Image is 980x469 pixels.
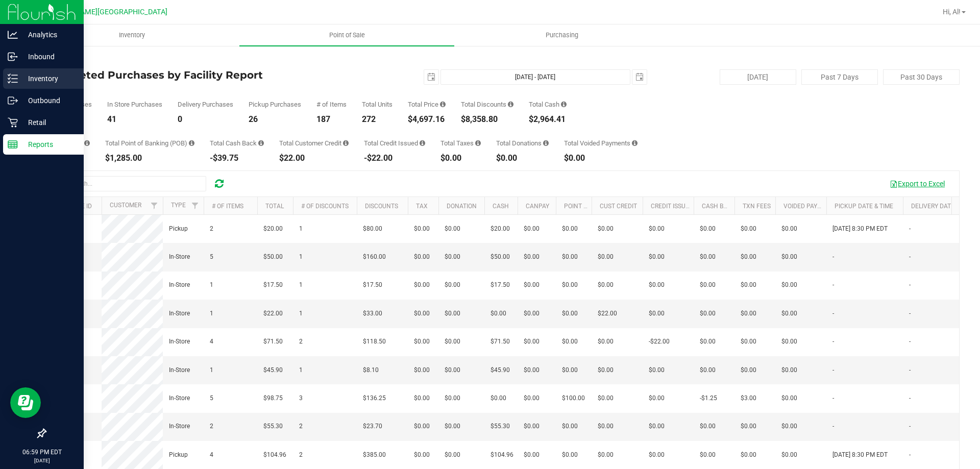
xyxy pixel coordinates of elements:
[529,101,567,108] div: Total Cash
[445,393,460,403] span: $0.00
[440,101,446,108] i: Sum of the total prices of all purchases in the date range.
[524,450,540,460] span: $0.00
[524,280,540,290] span: $0.00
[110,202,141,209] a: Customer
[8,117,18,128] inline-svg: Retail
[363,224,382,234] span: $80.00
[720,69,796,85] button: [DATE]
[5,457,79,464] p: [DATE]
[363,450,386,460] span: $385.00
[414,393,430,403] span: $0.00
[10,387,41,418] iframe: Resource center
[496,140,549,146] div: Total Donations
[169,224,188,234] span: Pickup
[169,337,190,347] span: In-Store
[598,393,614,403] span: $0.00
[632,140,638,146] i: Sum of all voided payment transaction amounts, excluding tips and transaction fees, for all purch...
[8,73,18,84] inline-svg: Inventory
[909,224,911,234] span: -
[832,309,834,318] span: -
[171,202,186,209] a: Type
[598,252,614,262] span: $0.00
[741,422,756,431] span: $0.00
[445,337,460,347] span: $0.00
[263,337,283,347] span: $71.50
[649,309,665,318] span: $0.00
[741,224,756,234] span: $0.00
[263,393,283,403] span: $98.75
[416,203,428,210] a: Tax
[169,393,190,403] span: In-Store
[909,280,911,290] span: -
[8,52,18,62] inline-svg: Inbound
[18,51,79,63] p: Inbound
[18,116,79,129] p: Retail
[700,365,716,375] span: $0.00
[491,337,510,347] span: $71.50
[909,309,911,318] span: -
[909,422,911,431] span: -
[781,365,797,375] span: $0.00
[801,69,878,85] button: Past 7 Days
[702,203,736,210] a: Cash Back
[741,309,756,318] span: $0.00
[562,337,578,347] span: $0.00
[445,280,460,290] span: $0.00
[562,252,578,262] span: $0.00
[781,422,797,431] span: $0.00
[105,154,194,162] div: $1,285.00
[832,224,888,234] span: [DATE] 8:30 PM EDT
[169,422,190,431] span: In-Store
[299,224,303,234] span: 1
[362,115,393,124] div: 272
[741,337,756,347] span: $0.00
[883,69,960,85] button: Past 30 Days
[249,115,301,124] div: 26
[258,140,264,146] i: Sum of the cash-back amounts from rounded-up electronic payments for all purchases in the date ra...
[263,309,283,318] span: $22.00
[169,252,190,262] span: In-Store
[8,139,18,150] inline-svg: Reports
[562,309,578,318] span: $0.00
[210,309,213,318] span: 1
[649,393,665,403] span: $0.00
[299,365,303,375] span: 1
[445,309,460,318] span: $0.00
[363,280,382,290] span: $17.50
[107,115,162,124] div: 41
[651,203,693,210] a: Credit Issued
[18,72,79,85] p: Inventory
[263,252,283,262] span: $50.00
[493,203,509,210] a: Cash
[491,224,510,234] span: $20.00
[598,337,614,347] span: $0.00
[279,154,349,162] div: $22.00
[491,309,506,318] span: $0.00
[365,203,398,210] a: Discounts
[363,365,379,375] span: $8.10
[210,365,213,375] span: 1
[600,203,637,210] a: Cust Credit
[105,140,194,146] div: Total Point of Banking (POB)
[598,224,614,234] span: $0.00
[210,252,213,262] span: 5
[491,393,506,403] span: $0.00
[496,154,549,162] div: $0.00
[169,450,188,460] span: Pickup
[911,203,954,210] a: Delivery Date
[454,24,669,46] a: Purchasing
[781,224,797,234] span: $0.00
[561,101,567,108] i: Sum of the successful, non-voided cash payment transactions for all purchases in the date range. ...
[909,393,911,403] span: -
[700,337,716,347] span: $0.00
[524,337,540,347] span: $0.00
[832,450,888,460] span: [DATE] 8:30 PM EDT
[741,393,756,403] span: $3.00
[8,30,18,40] inline-svg: Analytics
[909,450,911,460] span: -
[524,309,540,318] span: $0.00
[408,101,446,108] div: Total Price
[700,280,716,290] span: $0.00
[210,393,213,403] span: 5
[84,140,90,146] i: Sum of the successful, non-voided CanPay payment transactions for all purchases in the date range.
